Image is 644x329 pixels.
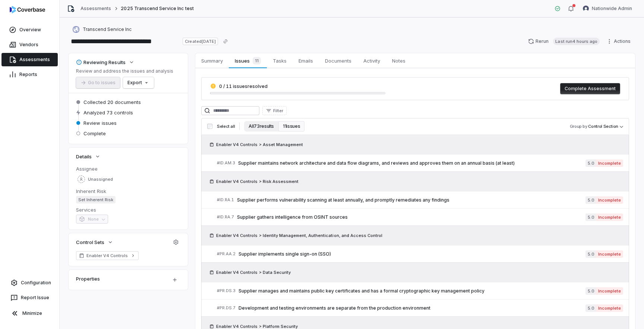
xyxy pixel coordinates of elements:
[585,304,596,312] span: 5.0
[217,251,236,257] span: # PR.AA.2
[83,109,133,116] span: Analyzed 73 controls
[216,142,303,148] span: Enabler V4 Controls > Asset Management
[585,196,596,204] span: 5.0
[278,121,304,132] button: 11 issues
[216,178,299,184] span: Enabler V4 Controls > Risk Assessment
[76,165,180,172] dt: Assignee
[217,155,623,171] a: #ID.AM.3Supplier maintains network architecture and data flow diagrams, and reviews and approves ...
[76,206,180,213] dt: Services
[1,53,58,66] a: Assessments
[76,188,180,194] dt: Inherent Risk
[585,159,596,167] span: 5.0
[239,305,585,311] span: Development and testing environments are separate from the production environment
[76,239,104,246] span: Control Sets
[83,130,106,137] span: Complete
[3,276,56,290] a: Configuration
[596,213,623,221] span: Incomplete
[3,291,56,304] button: Report Issue
[217,197,234,203] span: # ID.RA.1
[560,83,620,94] button: Complete Assessment
[596,250,623,258] span: Incomplete
[296,56,316,66] span: Emails
[86,253,128,259] span: Enabler V4 Controls
[596,304,623,312] span: Incomplete
[217,305,236,311] span: # PR.DS.7
[217,160,235,166] span: # ID.AM.3
[253,57,261,64] span: 11
[80,6,111,12] a: Assessments
[553,38,600,45] span: Last run 4 hours ago
[217,124,235,129] span: Select all
[585,287,596,295] span: 5.0
[217,300,623,316] a: #PR.DS.7Development and testing environments are separate from the production environment5.0Incom...
[585,213,596,221] span: 5.0
[3,306,56,321] button: Minimize
[239,288,585,294] span: Supplier manages and maintains public key certificates and has a formal cryptographic key managem...
[76,68,173,74] p: Review and address the issues and analysis
[217,209,623,225] a: #ID.RA.7Supplier gathers intelligence from OSINT sources5.0Incomplete
[83,120,117,126] span: Review issues
[74,150,103,163] button: Details
[76,59,126,66] div: Reviewing Results
[88,177,113,182] span: Unassigned
[217,246,623,262] a: #PR.AA.2Supplier implements single sign-on (SSO)5.0Incomplete
[70,23,134,36] button: https://transcendservice.com/Transcend Service Inc
[270,56,290,66] span: Tasks
[322,56,354,66] span: Documents
[578,3,637,14] button: Nationwide Admin avatarNationwide Admin
[216,269,291,275] span: Enabler V4 Controls > Data Security
[232,56,263,66] span: Issues
[237,214,585,220] span: Supplier gathers intelligence from OSINT sources
[83,26,132,32] span: Transcend Service Inc
[217,288,236,294] span: # PR.DS.3
[1,23,58,37] a: Overview
[273,108,283,114] span: Filter
[74,235,116,249] button: Control Sets
[570,124,587,129] span: Group by
[596,196,623,204] span: Incomplete
[360,56,383,66] span: Activity
[1,38,58,51] a: Vendors
[216,232,382,238] span: Enabler V4 Controls > Identity Management, Authentication, and Access Control
[10,6,45,13] img: logo-D7KZi-bG.svg
[262,106,287,115] button: Filter
[596,287,623,295] span: Incomplete
[74,56,137,69] button: Reviewing Results
[585,250,596,258] span: 5.0
[76,153,92,160] span: Details
[217,282,623,299] a: #PR.DS.3Supplier manages and maintains public key certificates and has a formal cryptographic key...
[76,196,116,203] span: Set Inherent Risk
[207,124,212,129] input: Select all
[239,251,585,257] span: Supplier implements single sign-on (SSO)
[244,121,278,132] button: All 73 results
[219,35,232,48] button: Copy link
[121,6,193,12] span: 2025 Transcend Service Inc test
[238,160,585,166] span: Supplier maintains network architecture and data flow diagrams, and reviews and approves them on ...
[183,38,218,45] span: Created [DATE]
[583,6,589,12] img: Nationwide Admin avatar
[198,56,226,66] span: Summary
[389,56,408,66] span: Notes
[596,159,623,167] span: Incomplete
[1,68,58,81] a: Reports
[219,83,268,89] span: 0 / 11 issues resolved
[237,197,585,203] span: Supplier performs vulnerability scanning at least annually, and promptly remediates any findings
[524,36,604,47] button: RerunLast run4 hours ago
[604,36,635,47] button: Actions
[217,214,234,220] span: # ID.RA.7
[217,192,623,208] a: #ID.RA.1Supplier performs vulnerability scanning at least annually, and promptly remediates any f...
[76,251,139,260] a: Enabler V4 Controls
[123,77,154,88] button: Export
[592,6,632,12] span: Nationwide Admin
[83,99,141,105] span: Collected 20 documents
